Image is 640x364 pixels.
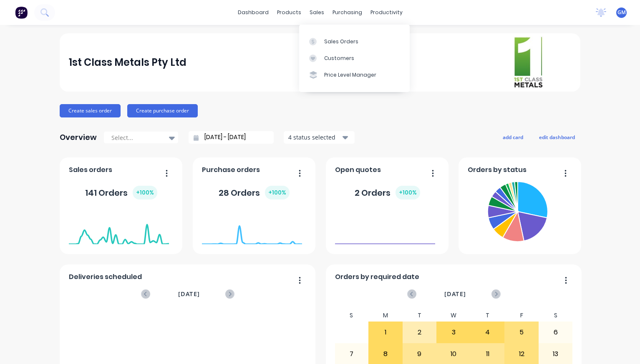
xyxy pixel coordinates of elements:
[355,186,420,199] div: 2 Orders
[436,309,471,322] div: W
[617,9,626,16] span: GM
[534,132,580,142] button: edit dashboard
[335,309,369,322] div: S
[15,6,28,19] img: Factory
[396,186,420,199] div: + 100 %
[324,55,354,62] div: Customers
[69,54,186,71] div: 1st Class Metals Pty Ltd
[335,165,381,175] span: Open quotes
[299,33,410,50] a: Sales Orders
[60,104,121,117] button: Create sales order
[437,322,470,343] div: 3
[299,67,410,83] a: Price Level Manager
[305,6,328,19] div: sales
[288,133,341,142] div: 4 status selected
[504,309,539,322] div: F
[403,309,437,322] div: T
[403,322,436,343] div: 2
[85,186,157,199] div: 141 Orders
[234,6,273,19] a: dashboard
[219,186,290,199] div: 28 Orders
[335,272,419,282] span: Orders by required date
[69,165,112,175] span: Sales orders
[324,38,358,45] div: Sales Orders
[444,289,466,299] span: [DATE]
[127,104,198,117] button: Create purchase order
[178,289,200,299] span: [DATE]
[513,36,544,89] img: 1st Class Metals Pty Ltd
[202,165,260,175] span: Purchase orders
[471,309,505,322] div: T
[368,309,403,322] div: M
[366,6,407,19] div: productivity
[324,71,376,79] div: Price Level Manager
[273,6,305,19] div: products
[265,186,290,199] div: + 100 %
[471,322,504,343] div: 4
[539,309,573,322] div: S
[505,322,538,343] div: 5
[299,50,410,67] a: Customers
[468,165,527,175] span: Orders by status
[328,6,366,19] div: purchasing
[133,186,157,199] div: + 100 %
[539,322,572,343] div: 6
[284,131,355,144] button: 4 status selected
[60,129,97,146] div: Overview
[497,132,529,142] button: add card
[369,322,402,343] div: 1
